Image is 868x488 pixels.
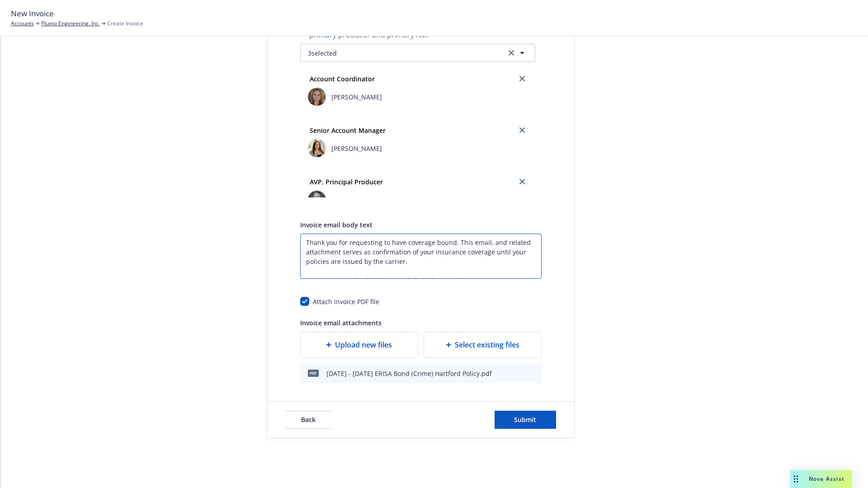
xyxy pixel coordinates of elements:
[310,75,375,83] strong: Account Coordinator
[308,48,337,58] span: 3 selected
[531,368,538,379] button: archive file
[41,19,100,28] a: Plump Engineering, Inc.
[517,73,528,84] a: close
[300,319,382,327] span: Invoice email attachments
[517,125,528,136] a: close
[11,8,54,19] span: New Invoice
[300,332,418,358] div: Upload new files
[107,19,143,28] span: Create Invoice
[331,92,382,102] span: [PERSON_NAME]
[506,47,517,58] a: clear selection
[308,370,319,376] span: pdf
[308,191,326,209] img: employee photo
[331,195,382,205] span: [PERSON_NAME]
[455,339,519,350] span: Select existing files
[301,415,316,424] span: Back
[308,139,326,157] img: employee photo
[495,411,556,429] button: Submit
[514,415,536,424] span: Submit
[300,221,373,229] span: Invoice email body text
[424,332,542,358] div: Select existing files
[286,411,331,429] button: Back
[300,234,542,279] textarea: Enter a description...
[790,470,802,488] div: Drag to move
[308,88,326,106] img: employee photo
[331,144,382,153] span: [PERSON_NAME]
[300,44,535,62] button: 3selectedclear selection
[313,297,379,306] div: Attach invoice PDF file
[326,369,492,378] div: [DATE] - [DATE] ERISA Bond (Crime) Hartford Policy.pdf
[790,470,852,488] button: Nova Assist
[310,126,386,135] strong: Senior Account Manager
[335,339,392,350] span: Upload new files
[517,176,528,187] a: close
[310,178,383,186] strong: AVP, Principal Producer
[809,475,844,483] span: Nova Assist
[11,19,34,28] a: Accounts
